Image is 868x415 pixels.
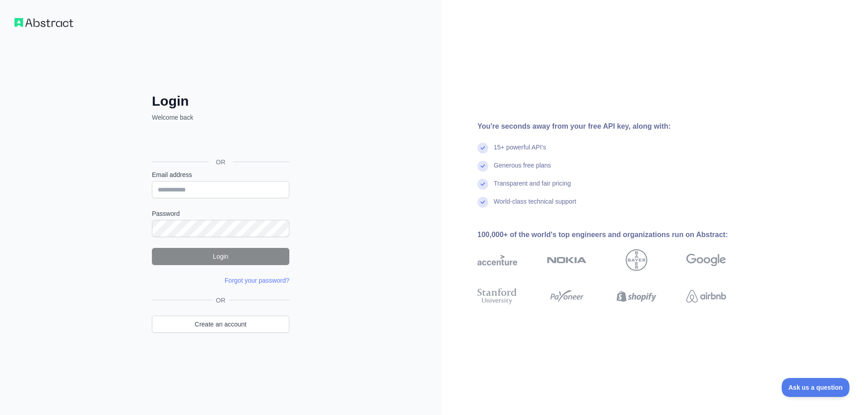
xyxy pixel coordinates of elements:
img: nokia [547,249,587,271]
img: shopify [617,286,656,306]
div: World-class technical support [494,197,576,215]
div: 15+ powerful API's [494,143,546,161]
div: Generous free plans [494,161,551,179]
img: check mark [477,197,488,208]
p: Welcome back [152,113,289,122]
h2: Login [152,93,289,109]
img: payoneer [547,286,587,306]
img: google [686,249,726,271]
a: Create an account [152,316,289,333]
img: check mark [477,161,488,172]
img: airbnb [686,286,726,306]
a: Forgot your password? [225,277,289,284]
button: Login [152,248,289,265]
img: Workflow [14,18,73,27]
div: 100,000+ of the world's top engineers and organizations run on Abstract: [477,229,755,240]
div: You're seconds away from your free API key, along with: [477,121,755,132]
span: OR [212,296,229,305]
div: Transparent and fair pricing [494,179,571,197]
img: bayer [626,249,647,271]
img: check mark [477,143,488,154]
label: Email address [152,170,289,179]
label: Password [152,209,289,218]
iframe: Toggle Customer Support [782,378,850,397]
span: OR [209,158,233,167]
img: stanford university [477,286,517,306]
img: accenture [477,249,517,271]
iframe: “使用 Google 账号登录”按钮 [147,132,292,152]
img: check mark [477,179,488,190]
